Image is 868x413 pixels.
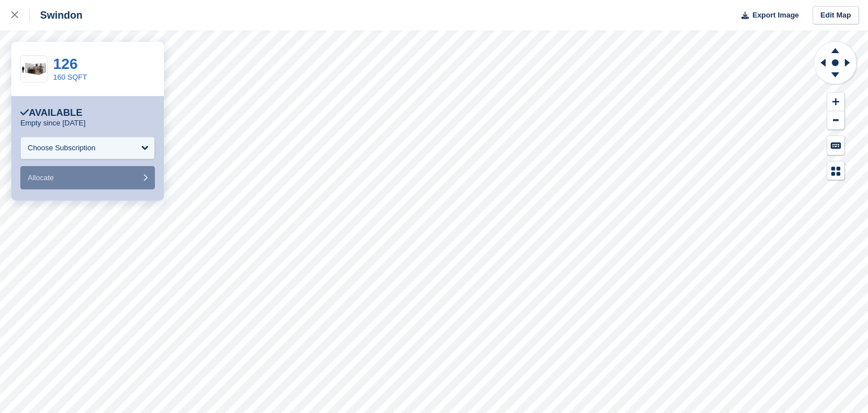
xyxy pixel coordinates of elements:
[28,142,96,154] div: Choose Subscription
[827,136,844,155] button: Keyboard Shortcuts
[752,10,798,21] span: Export Image
[813,6,859,25] a: Edit Map
[30,8,83,22] div: Swindon
[735,6,799,25] button: Export Image
[53,55,77,72] a: 126
[20,119,85,128] p: Empty since [DATE]
[28,173,54,182] span: Allocate
[20,107,83,119] div: Available
[53,73,87,81] a: 160 SQFT
[827,93,844,111] button: Zoom In
[21,59,47,79] img: 150-sqft-unit.jpg
[20,166,155,189] button: Allocate
[827,162,844,180] button: Map Legend
[827,111,844,130] button: Zoom Out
